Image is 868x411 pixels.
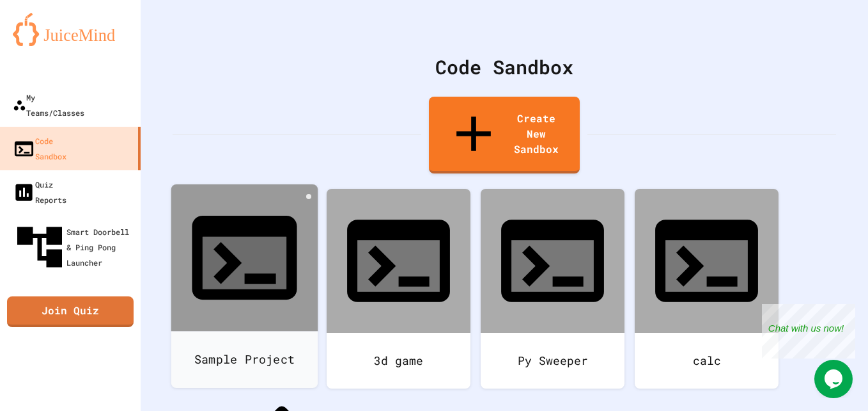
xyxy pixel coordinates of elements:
a: Py Sweeper [481,189,624,389]
a: 3d game [327,189,470,389]
div: calc [635,333,779,389]
iframe: chat widget [762,304,855,359]
div: Sample Project [171,331,318,388]
a: Create New Sandbox [429,97,580,173]
div: Quiz Reports [13,177,66,207]
a: Sample Project [171,184,318,388]
div: Smart Doorbell & Ping Pong Launcher [13,220,136,274]
div: My Teams/Classes [13,90,84,120]
div: Py Sweeper [481,333,624,389]
a: Join Quiz [7,296,134,327]
iframe: chat widget [814,360,855,398]
img: logo-orange.svg [13,13,128,46]
div: Code Sandbox [13,133,66,164]
a: calc [635,189,779,389]
div: 3d game [327,333,470,389]
div: Code Sandbox [173,52,836,81]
